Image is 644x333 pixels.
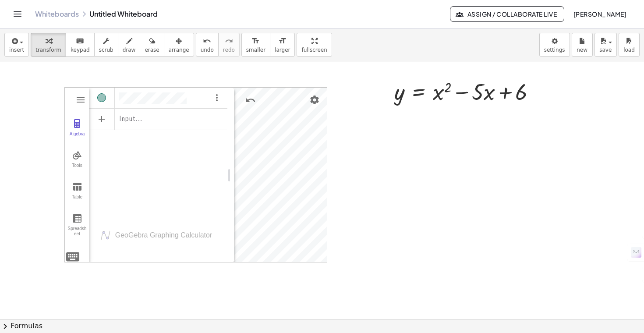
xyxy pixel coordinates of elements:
button: scrub [94,33,118,57]
i: redo [225,36,233,46]
i: format_size [278,36,287,46]
img: svg+xml;base64,PHN2ZyB4bWxucz0iaHR0cDovL3d3dy53My5vcmcvMjAwMC9zdmciIHdpZHRoPSIyNCIgaGVpZ2h0PSIyNC... [65,249,81,265]
div: Input… [119,112,142,126]
div: GeoGebra Graphing Calculator [115,231,212,239]
span: load [623,47,635,53]
span: smaller [246,47,265,53]
button: load [619,33,640,57]
i: undo [203,36,211,46]
div: Show / Hide Object [97,93,106,102]
span: insert [9,47,24,53]
button: erase [140,33,164,57]
img: Main Menu [75,95,86,105]
span: keypad [71,47,90,53]
canvas: Graphics View 1 [234,88,327,263]
span: draw [123,47,136,53]
div: Algebra [89,87,227,217]
button: fullscreen [297,33,332,57]
button: new [572,33,593,57]
span: larger [275,47,290,53]
i: format_size [251,36,260,46]
button: Assign / Collaborate Live [450,6,564,22]
span: fullscreen [301,47,327,53]
div: Tools [67,163,88,175]
button: undoundo [196,33,219,57]
span: [PERSON_NAME] [573,10,626,18]
span: arrange [169,47,189,53]
button: format_sizelarger [270,33,295,57]
button: format_sizesmaller [241,33,270,57]
img: svg+xml;base64,PHN2ZyB4bWxucz0iaHR0cDovL3d3dy53My5vcmcvMjAwMC9zdmciIHhtbG5zOnhsaW5rPSJodHRwOi8vd3... [100,230,111,241]
div: Table [67,195,88,207]
span: transform [35,47,61,53]
button: Undo [243,92,258,108]
button: [PERSON_NAME] [566,6,633,22]
span: scrub [99,47,113,53]
button: transform [31,33,66,57]
span: Assign / Collaborate Live [457,10,557,18]
button: Options [212,92,222,105]
button: Settings [307,92,322,108]
span: settings [544,47,565,53]
button: Toggle navigation [11,7,25,21]
button: save [594,33,617,57]
div: Spreadsheet [67,226,88,238]
span: new [577,47,587,53]
button: Add Item [91,109,112,130]
button: settings [539,33,570,57]
span: save [599,47,612,53]
a: Whiteboards [35,10,79,18]
span: undo [201,47,214,53]
button: draw [118,33,141,57]
button: redoredo [218,33,240,57]
button: arrange [164,33,194,57]
div: Algebra [67,131,88,144]
div: Graphing Calculator [64,87,327,262]
button: insert [4,33,29,57]
span: erase [145,47,159,53]
span: redo [223,47,235,53]
i: keyboard [76,36,84,46]
button: keyboardkeypad [66,33,95,57]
